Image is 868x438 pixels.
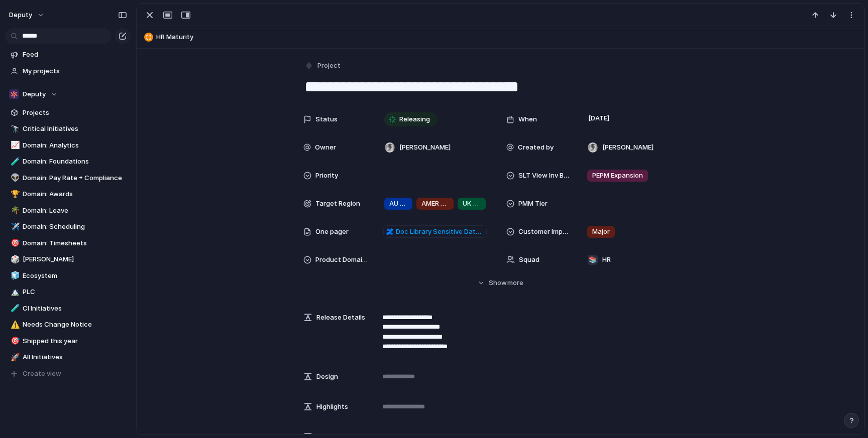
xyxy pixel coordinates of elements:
[9,320,19,330] button: ⚠️
[23,50,127,60] span: Feed
[9,140,19,151] button: 📈
[11,237,18,249] div: 🎯
[11,270,18,281] div: 🧊
[156,32,859,42] span: HR Maturity
[5,350,131,365] a: 🚀All Initiatives
[9,254,19,264] button: 🎲
[9,124,19,134] button: 🔭
[23,254,127,264] span: [PERSON_NAME]
[5,301,131,316] a: 🧪CI Initiatives
[23,124,127,134] span: Critical Initiatives
[588,255,598,265] div: 📚
[23,189,127,199] span: Domain: Awards
[519,255,539,265] span: Squad
[9,287,19,297] button: 🏔️
[5,87,131,102] button: Deputy
[23,304,127,314] span: CI Initiatives
[316,372,338,382] span: Design
[11,189,18,200] div: 🏆
[11,139,18,151] div: 📈
[518,199,548,209] span: PMM Tier
[11,303,18,314] div: 🧪
[11,286,18,298] div: 🏔️
[9,222,19,232] button: ✈️
[5,284,131,300] a: 🏔️PLC
[518,114,537,124] span: When
[586,112,612,124] span: [DATE]
[23,108,127,118] span: Projects
[602,142,654,153] span: [PERSON_NAME]
[5,7,50,23] button: deputy
[11,172,18,184] div: 👽
[9,189,19,199] button: 🏆
[11,254,18,265] div: 🎲
[9,206,19,216] button: 🌴
[518,171,571,181] span: SLT View Inv Bucket
[302,59,344,73] button: Project
[5,236,131,251] a: 🎯Domain: Timesheets
[389,199,407,209] span: AU 🇦🇺
[11,221,18,233] div: ✈️
[23,271,127,281] span: Ecosystem
[23,89,46,99] span: Deputy
[9,157,19,167] button: 🧪
[5,105,131,120] a: Projects
[5,138,131,153] a: 📈Domain: Analytics
[5,203,131,218] div: 🌴Domain: Leave
[23,238,127,248] span: Domain: Timesheets
[463,199,481,209] span: UK 🇬🇧
[23,66,127,76] span: My projects
[23,157,127,167] span: Domain: Foundations
[518,227,571,237] span: Customer Impact
[5,219,131,234] a: ✈️Domain: Scheduling
[11,156,18,168] div: 🧪
[23,206,127,216] span: Domain: Leave
[5,366,131,381] button: Create view
[5,334,131,349] a: 🎯Shipped this year
[5,187,131,202] a: 🏆Domain: Awards
[5,268,131,283] a: 🧊Ecosystem
[23,287,127,297] span: PLC
[315,255,368,265] span: Product Domain Area
[141,29,859,45] button: HR Maturity
[602,255,611,265] span: HR
[317,61,341,71] span: Project
[316,402,348,412] span: Highlights
[9,271,19,281] button: 🧊
[518,142,554,153] span: Created by
[399,142,451,153] span: [PERSON_NAME]
[315,171,338,181] span: Priority
[5,121,131,136] a: 🔭Critical Initiatives
[315,114,338,124] span: Status
[23,140,127,151] span: Domain: Analytics
[383,225,487,238] a: Doc Library Sensitive Data Documents Permissions
[421,199,448,209] span: AMER 🇺🇸
[5,252,131,267] a: 🎲[PERSON_NAME]
[5,154,131,169] a: 🧪Domain: Foundations
[5,171,131,186] div: 👽Domain: Pay Rate + Compliance
[11,319,18,331] div: ⚠️
[592,171,643,181] span: PEPM Expansion
[11,123,18,135] div: 🔭
[9,352,19,362] button: 🚀
[5,64,131,79] a: My projects
[9,238,19,248] button: 🎯
[396,227,484,237] span: Doc Library Sensitive Data Documents Permissions
[11,335,18,347] div: 🎯
[315,142,336,153] span: Owner
[9,10,32,20] span: deputy
[9,304,19,314] button: 🧪
[5,317,131,332] a: ⚠️Needs Change Notice
[9,173,19,183] button: 👽
[315,199,360,209] span: Target Region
